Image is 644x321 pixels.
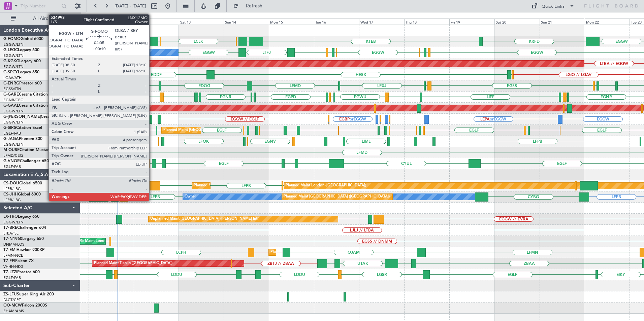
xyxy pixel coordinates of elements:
[3,248,44,252] a: T7-EMIHawker 900XP
[240,4,268,8] span: Refresh
[3,115,41,119] span: G-[PERSON_NAME]
[134,19,179,25] div: Fri 12
[585,19,630,25] div: Mon 22
[224,19,269,25] div: Sun 14
[179,19,224,25] div: Sat 13
[3,93,59,97] a: G-GARECessna Citation XLS+
[3,181,19,185] span: CS-DOU
[194,181,300,191] div: Planned Maint [GEOGRAPHIC_DATA] ([GEOGRAPHIC_DATA])
[7,13,73,24] button: All Aircraft
[3,264,23,269] a: VHHH/HKG
[3,37,21,41] span: G-FOMO
[3,215,18,219] span: LX-TRO
[3,292,17,296] span: ZS-LFU
[3,192,18,197] span: CS-JHH
[3,86,21,92] a: EGSS/STN
[3,153,23,158] a: LFMD/CEQ
[94,258,172,269] div: Planned Maint Tianjin ([GEOGRAPHIC_DATA])
[3,42,24,47] a: EGGW/LTN
[494,19,540,25] div: Sat 20
[118,36,224,46] div: Planned Maint [GEOGRAPHIC_DATA] ([GEOGRAPHIC_DATA])
[3,237,22,241] span: T7-N1960
[3,270,40,274] a: T7-LZZIPraetor 600
[3,109,24,114] a: EGGW/LTN
[3,48,39,52] a: G-LEGCLegacy 600
[3,53,24,58] a: EGGW/LTN
[3,48,18,52] span: G-LEGC
[3,131,21,136] a: EGLF/FAB
[3,226,17,230] span: T7-BRE
[3,93,19,97] span: G-GARE
[3,70,39,74] a: G-SPCYLegacy 650
[3,137,19,141] span: G-JAGA
[3,142,24,147] a: EGGW/LTN
[3,59,19,63] span: G-KGKG
[3,237,44,241] a: T7-N1960Legacy 650
[286,181,366,191] div: Planned Maint London ([GEOGRAPHIC_DATA])
[115,3,146,9] span: [DATE] - [DATE]
[3,98,24,103] a: EGNR/CEG
[3,192,41,197] a: CS-JHHGlobal 6000
[3,297,21,302] a: FACT/CPT
[449,19,494,25] div: Fri 19
[21,1,59,11] input: Trip Number
[3,226,46,230] a: T7-BREChallenger 604
[3,198,21,203] a: LFPB/LBG
[89,19,134,25] div: Thu 11
[82,13,93,19] div: [DATE]
[3,115,78,119] a: G-[PERSON_NAME]Cessna Citation XLS
[3,304,22,308] span: OO-MCW
[314,19,359,25] div: Tue 16
[3,148,20,152] span: M-OUSE
[3,64,24,69] a: EGGW/LTN
[3,253,23,258] a: LFMN/NCE
[270,247,335,257] div: Planned Maint [GEOGRAPHIC_DATA]
[3,259,34,263] a: T7-FFIFalcon 7X
[3,309,24,314] a: EHAM/AMS
[3,137,42,141] a: G-JAGAPhenom 300
[3,259,15,263] span: T7-FFI
[113,136,219,146] div: Planned Maint [GEOGRAPHIC_DATA] ([GEOGRAPHIC_DATA])
[3,242,24,247] a: DNMM/LOS
[3,81,19,85] span: G-ENRG
[3,104,19,108] span: G-GAAL
[3,186,21,191] a: LFPB/LBG
[3,104,59,108] a: G-GAALCessna Citation XLS+
[3,164,21,169] a: EGLF/FAB
[18,16,71,21] span: All Aircraft
[3,231,19,236] a: LTBA/ISL
[269,19,314,25] div: Mon 15
[3,248,17,252] span: T7-EMI
[542,3,565,10] div: Quick Links
[3,292,54,296] a: ZS-LFUSuper King Air 200
[3,70,18,74] span: G-SPCY
[540,19,585,25] div: Sun 21
[359,19,404,25] div: Wed 17
[3,120,24,125] a: EGGW/LTN
[3,181,42,185] a: CS-DOUGlobal 6500
[3,159,20,163] span: G-VNOR
[3,270,17,274] span: T7-LZZI
[230,1,270,11] button: Refresh
[150,214,259,224] div: Unplanned Maint [GEOGRAPHIC_DATA] ([PERSON_NAME] Intl)
[185,192,196,202] div: Owner
[284,192,390,202] div: Planned Maint [GEOGRAPHIC_DATA] ([GEOGRAPHIC_DATA])
[3,304,47,308] a: OO-MCWFalcon 2000S
[3,59,41,63] a: G-KGKGLegacy 600
[3,148,52,152] a: M-OUSECitation Mustang
[3,126,42,130] a: G-SIRSCitation Excel
[3,275,21,280] a: EGLF/FAB
[163,125,269,135] div: Planned Maint [GEOGRAPHIC_DATA] ([GEOGRAPHIC_DATA])
[3,220,24,225] a: EGGW/LTN
[3,81,42,85] a: G-ENRGPraetor 600
[3,159,49,163] a: G-VNORChallenger 650
[90,47,102,58] div: Owner
[404,19,449,25] div: Thu 18
[3,37,43,41] a: G-FOMOGlobal 6000
[3,215,39,219] a: LX-TROLegacy 650
[3,75,22,80] a: LGAV/ATH
[3,126,16,130] span: G-SIRS
[528,1,578,11] button: Quick Links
